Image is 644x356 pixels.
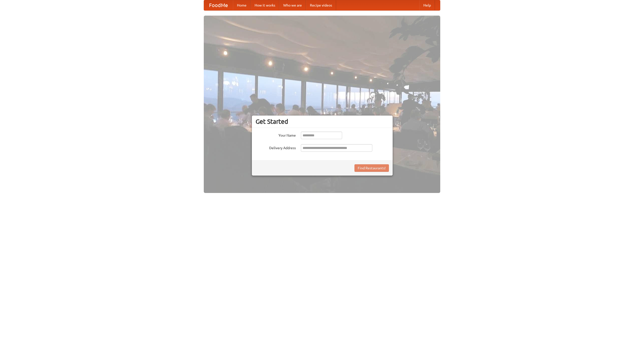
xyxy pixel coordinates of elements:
a: Help [419,0,435,10]
a: How it works [251,0,279,10]
a: Who we are [279,0,306,10]
a: Home [233,0,251,10]
a: Recipe videos [306,0,336,10]
button: Find Restaurants! [354,164,389,172]
h3: Get Started [256,118,389,125]
a: FoodMe [204,0,233,10]
label: Delivery Address [256,144,296,150]
label: Your Name [256,132,296,138]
